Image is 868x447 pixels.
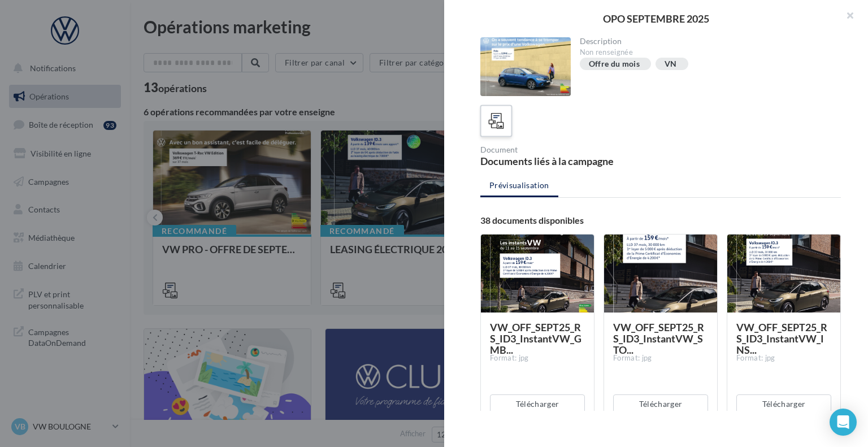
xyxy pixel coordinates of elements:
div: Format: jpg [613,353,708,363]
div: Description [580,37,832,45]
button: Télécharger [613,394,708,414]
span: VW_OFF_SEPT25_RS_ID3_InstantVW_GMB... [490,321,581,356]
div: Document [480,146,656,154]
div: Documents liés à la campagne [480,156,656,166]
div: Offre du mois [589,60,640,68]
button: Télécharger [490,394,585,414]
div: Format: jpg [736,353,831,363]
div: Non renseignée [580,47,832,58]
span: VW_OFF_SEPT25_RS_ID3_InstantVW_STO... [613,321,704,356]
div: OPO SEPTEMBRE 2025 [462,14,850,24]
button: Télécharger [736,394,831,414]
span: VW_OFF_SEPT25_RS_ID3_InstantVW_INS... [736,321,827,356]
div: 38 documents disponibles [480,216,841,225]
div: Format: jpg [490,353,585,363]
div: VN [665,60,677,68]
div: Open Intercom Messenger [830,409,857,436]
